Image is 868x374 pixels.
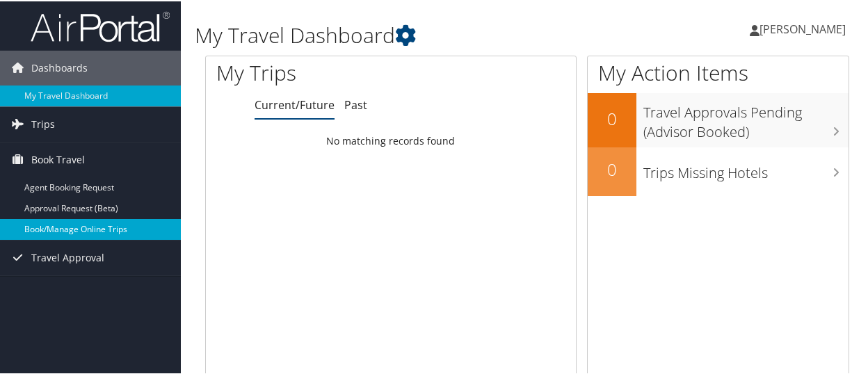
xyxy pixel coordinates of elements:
[206,127,576,152] td: No matching records found
[31,106,55,140] span: Trips
[643,95,849,140] h3: Travel Approvals Pending (Advisor Booked)
[643,155,849,181] h3: Trips Missing Hotels
[759,20,846,35] span: [PERSON_NAME]
[31,141,85,176] span: Book Travel
[195,19,638,49] h1: My Travel Dashboard
[588,92,849,145] a: 0Travel Approvals Pending (Advisor Booked)
[588,146,849,195] a: 0Trips Missing Hotels
[31,9,170,42] img: airportal-logo.png
[750,7,860,49] a: [PERSON_NAME]
[31,239,104,274] span: Travel Approval
[588,106,636,129] h2: 0
[255,96,335,111] a: Current/Future
[588,156,636,180] h2: 0
[588,57,849,86] h1: My Action Items
[216,57,411,86] h1: My Trips
[31,49,88,84] span: Dashboards
[344,96,367,111] a: Past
